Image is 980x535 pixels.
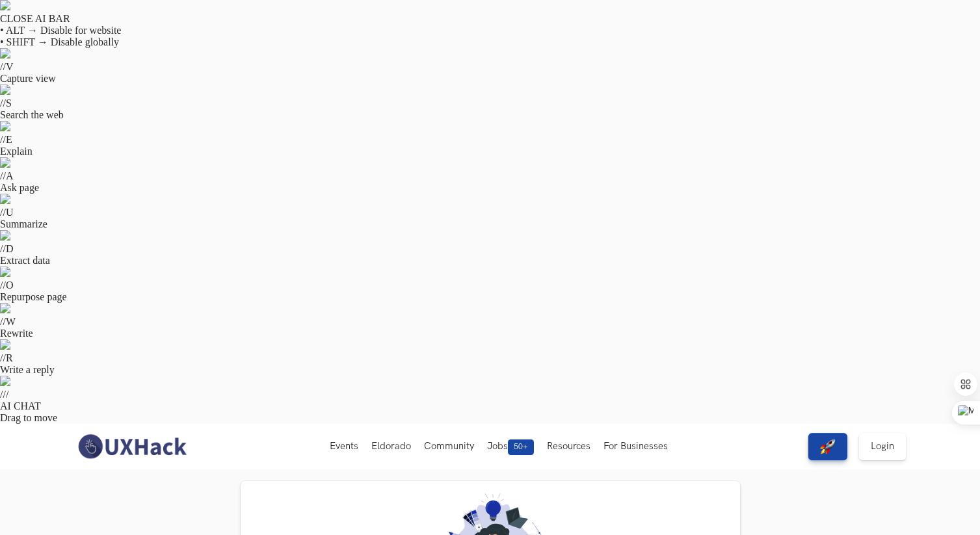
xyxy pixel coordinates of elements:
img: rocket [820,439,836,454]
button: Eldorado [365,424,417,469]
button: Jobs50+ [481,424,540,469]
button: For Businesses [597,424,674,469]
button: Community [417,424,481,469]
button: Events [323,424,365,469]
a: Login [859,433,906,460]
img: UXHack-logo.png [74,433,190,460]
button: Resources [540,424,597,469]
span: 50+ [508,439,534,455]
